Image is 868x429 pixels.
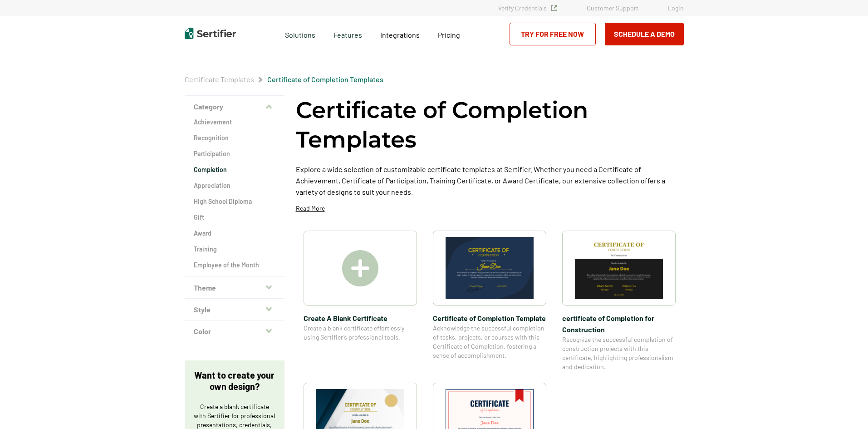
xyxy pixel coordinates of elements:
[304,324,417,342] span: Create a blank certificate effortlessly using Sertifier’s professional tools.
[194,229,275,238] a: Award
[562,335,676,371] span: Recognize the successful completion of construction projects with this certificate, highlighting ...
[575,237,663,299] img: certificate of Completion for Construction
[333,28,362,39] span: Features
[498,4,557,12] a: Verify Credentials
[296,163,684,197] p: Explore a wide selection of customizable certificate templates at Sertifier. Whether you need a C...
[194,197,275,206] a: High School Diploma
[194,181,275,190] a: Appreciation
[433,231,546,371] a: Certificate of Completion TemplateCertificate of Completion TemplateAcknowledge the successful co...
[438,30,460,39] span: Pricing
[185,299,284,321] button: Style
[285,28,315,39] span: Solutions
[194,133,275,143] a: Recognition
[194,149,275,158] a: Participation
[185,96,284,118] button: Category
[380,30,420,39] span: Integrations
[194,370,275,392] p: Want to create your own design?
[194,261,275,270] a: Employee of the Month
[296,204,325,213] p: Read More
[562,231,676,371] a: certificate of Completion for Constructioncertificate of Completion for ConstructionRecognize the...
[194,165,275,174] a: Completion
[194,118,275,127] a: Achievement
[304,312,417,324] span: Create A Blank Certificate
[342,250,378,286] img: Create A Blank Certificate
[433,312,546,324] span: Certificate of Completion Template
[296,95,684,154] h1: Certificate of Completion Templates
[194,245,275,254] a: Training
[380,28,420,39] a: Integrations
[446,237,534,299] img: Certificate of Completion Template
[185,118,284,277] div: Category
[587,4,638,12] a: Customer Support
[267,75,383,84] a: Certificate of Completion Templates
[185,321,284,342] button: Color
[668,4,684,12] a: Login
[185,28,236,39] img: Sertifier | Digital Credentialing Platform
[562,312,676,335] span: certificate of Completion for Construction
[438,28,460,39] a: Pricing
[185,75,383,84] div: Breadcrumb
[185,277,284,299] button: Theme
[551,5,557,11] img: Verified
[510,23,596,45] a: Try for Free Now
[194,213,275,222] a: Gift
[185,75,254,84] a: Certificate Templates
[433,324,546,360] span: Acknowledge the successful completion of tasks, projects, or courses with this Certificate of Com...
